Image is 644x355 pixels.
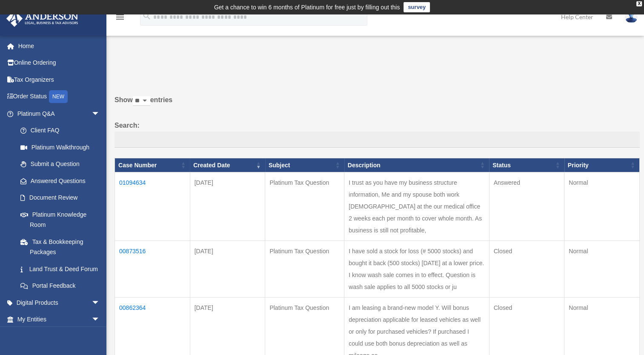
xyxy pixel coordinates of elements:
[115,241,190,298] td: 00873516
[12,206,109,233] a: Platinum Knowledge Room
[265,241,344,298] td: Platinum Tax Question
[636,1,642,6] div: close
[489,241,564,298] td: Closed
[6,71,113,88] a: Tax Organizers
[214,2,400,12] div: Get a chance to win 6 months of Platinum for free just by filling out this
[115,15,125,22] a: menu
[190,241,265,298] td: [DATE]
[6,294,113,311] a: Digital Productsarrow_drop_down
[489,158,564,172] th: Status: activate to sort column ascending
[564,241,640,298] td: Normal
[142,11,152,21] i: search
[12,278,109,295] a: Portal Feedback
[564,158,640,172] th: Priority: activate to sort column ascending
[6,105,109,122] a: Platinum Q&Aarrow_drop_down
[12,261,109,278] a: Land Trust & Deed Forum
[344,172,489,241] td: I trust as you have my business structure information, Me and my spouse both work [DEMOGRAPHIC_DA...
[190,158,265,172] th: Created Date: activate to sort column ascending
[6,54,113,72] a: Online Ordering
[114,132,640,148] input: Search:
[115,158,190,172] th: Case Number: activate to sort column ascending
[6,37,113,54] a: Home
[114,120,640,148] label: Search:
[12,189,109,206] a: Document Review
[190,172,265,241] td: [DATE]
[115,172,190,241] td: 01094634
[49,90,68,103] div: NEW
[344,158,489,172] th: Description: activate to sort column ascending
[92,294,109,312] span: arrow_drop_down
[344,241,489,298] td: I have sold a stock for loss (# 5000 stocks) and bought it back (500 stocks) [DATE] at a lower pr...
[92,105,109,123] span: arrow_drop_down
[12,139,109,156] a: Platinum Walkthrough
[12,172,104,189] a: Answered Questions
[489,172,564,241] td: Answered
[6,88,113,106] a: Order StatusNEW
[404,2,430,12] a: survey
[6,311,113,328] a: My Entitiesarrow_drop_down
[564,172,640,241] td: Normal
[92,311,109,329] span: arrow_drop_down
[265,158,344,172] th: Subject: activate to sort column ascending
[12,156,109,173] a: Submit a Question
[265,172,344,241] td: Platinum Tax Question
[625,11,638,23] img: User Pic
[4,10,81,27] img: Anderson Advisors Platinum Portal
[12,233,109,261] a: Tax & Bookkeeping Packages
[133,96,150,106] select: Showentries
[115,12,125,22] i: menu
[12,122,109,139] a: Client FAQ
[114,94,640,115] label: Show entries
